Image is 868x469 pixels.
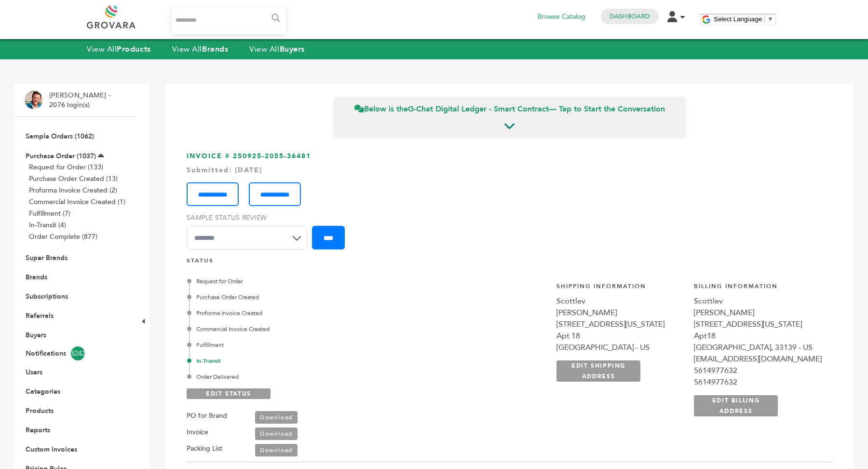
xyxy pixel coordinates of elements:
a: Subscriptions [26,292,68,301]
a: Custom Invoices [26,445,77,454]
strong: G-Chat Digital Ledger - Smart Contract [408,104,549,114]
a: Purchase Order (1037) [26,152,96,161]
div: [EMAIL_ADDRESS][DOMAIN_NAME] [694,353,822,365]
div: Order Delivered [189,372,413,381]
a: Brands [26,273,47,282]
a: Purchase Order Created (13) [29,174,118,183]
a: Commercial Invoice Created (1) [29,197,125,207]
a: Download [255,444,298,456]
a: Request for Order (133) [29,163,103,172]
div: Scottlev [694,295,822,307]
h4: Billing Information [694,282,822,295]
span: ▼ [767,15,773,23]
div: [GEOGRAPHIC_DATA] - US [556,342,684,353]
div: Submitted: [DATE] [187,166,832,175]
div: Apt 18 [556,330,684,342]
a: Download [255,411,298,424]
div: 5614977632 [694,376,822,388]
label: Invoice [187,427,208,438]
a: Sample Orders (1062) [26,132,94,141]
div: Purchase Order Created [189,293,413,302]
div: [PERSON_NAME] [556,307,684,318]
div: Apt18 [694,330,822,342]
a: Order Complete (877) [29,232,97,241]
a: Download [255,428,298,440]
a: EDIT SHIPPING ADDRESS [556,360,640,382]
a: Super Brands [26,253,68,262]
a: View AllBuyers [249,44,305,55]
a: Fulfillment (7) [29,209,70,218]
a: Dashboard [610,12,650,21]
a: EDIT BILLING ADDRESS [694,395,778,416]
a: Products [26,406,54,415]
input: Search... [172,7,286,34]
label: Packing List [187,443,222,455]
a: Referrals [26,311,54,320]
div: Fulfillment [189,341,413,349]
a: Proforma Invoice Created (2) [29,186,117,195]
div: Commercial Invoice Created [189,325,413,333]
strong: Products [117,44,150,55]
label: PO for Brand [187,410,227,422]
label: Sample Status Review [187,213,312,223]
a: View AllProducts [87,44,151,55]
div: In-Transit [189,357,413,365]
span: 5242 [71,346,85,360]
h4: STATUS [187,257,832,270]
div: Scottlev [556,295,684,307]
div: [GEOGRAPHIC_DATA], 33139 - US [694,342,822,353]
div: 5614977632 [694,365,822,376]
h4: Shipping Information [556,282,684,295]
a: Browse Catalog [538,12,585,22]
div: [PERSON_NAME] [694,307,822,318]
div: [STREET_ADDRESS][US_STATE] [556,318,684,330]
a: Users [26,368,42,377]
a: Select Language​ [714,15,773,23]
a: EDIT STATUS [187,388,271,399]
strong: Brands [202,44,228,55]
div: [STREET_ADDRESS][US_STATE] [694,318,822,330]
h3: INVOICE # 250925-2055-36481 [187,152,832,257]
a: In-Transit (4) [29,221,66,230]
span: Below is the — Tap to Start the Conversation [354,104,665,114]
a: Categories [26,387,60,396]
a: Notifications5242 [26,346,124,360]
span: Select Language [714,15,762,23]
li: [PERSON_NAME] - 2076 login(s) [49,91,113,110]
div: Proforma Invoice Created [189,309,413,317]
div: Request for Order [189,277,413,286]
a: Reports [26,426,50,435]
a: View AllBrands [172,44,229,55]
strong: Buyers [280,44,305,55]
a: Buyers [26,331,46,340]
